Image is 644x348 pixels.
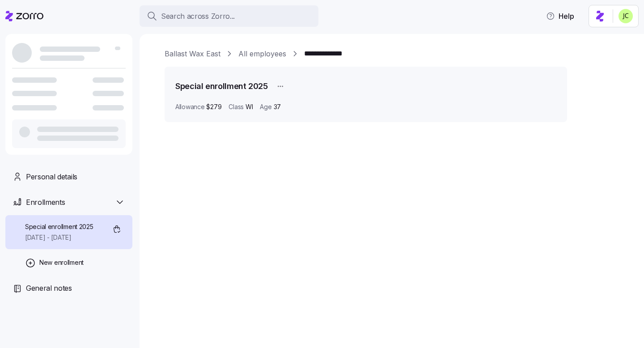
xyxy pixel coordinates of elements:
span: New enrollment [39,258,84,267]
a: Ballast Wax East [165,48,220,59]
span: 37 [274,102,281,111]
a: All employees [238,48,286,59]
span: [DATE] - [DATE] [25,233,93,242]
span: Personal details [26,171,77,182]
span: Special enrollment 2025 [25,222,93,231]
button: Help [539,7,581,25]
span: Age [260,102,271,111]
h1: Special enrollment 2025 [175,81,268,92]
span: Help [546,11,574,21]
span: WI [246,102,253,111]
span: Enrollments [26,197,65,208]
img: 0d5040ea9766abea509702906ec44285 [619,9,633,23]
button: Search across Zorro... [140,5,318,27]
span: General notes [26,283,72,294]
span: Class [229,102,244,111]
span: Search across Zorro... [161,11,235,22]
span: $279 [206,102,221,111]
span: Allowance [175,102,204,111]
